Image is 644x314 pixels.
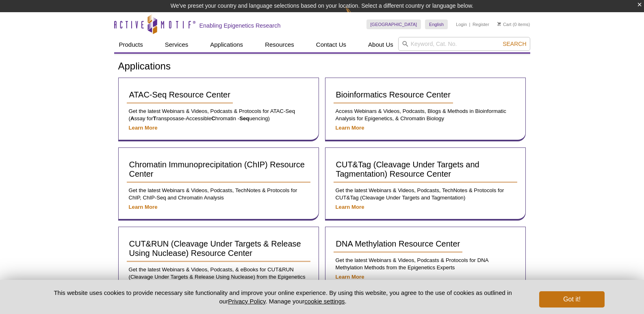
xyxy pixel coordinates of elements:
img: Change Here [345,6,367,25]
p: Get the latest Webinars & Videos, Podcasts, TechNotes & Protocols for CUT&Tag (Cleavage Under Tar... [334,187,517,201]
a: Contact Us [311,37,351,52]
input: Keyword, Cat. No. [398,37,530,51]
span: Chromatin Immunoprecipitation (ChIP) Resource Center [129,160,305,178]
p: This website uses cookies to provide necessary site functionality and improve your online experie... [40,288,526,305]
a: Cart [497,22,512,27]
a: Bioinformatics Resource Center [334,86,453,104]
strong: C [211,115,215,121]
a: CUT&Tag (Cleavage Under Targets and Tagmentation) Resource Center [334,156,517,183]
p: Get the latest Webinars & Videos, Podcasts & Protocols for DNA Methylation Methods from the Epige... [334,257,517,271]
a: Products [114,37,148,52]
a: Learn More [336,125,364,131]
strong: A [130,115,134,121]
a: English [425,19,448,29]
p: Access Webinars & Videos, Podcasts, Blogs & Methods in Bioinformatic Analysis for Epigenetics, & ... [334,108,517,122]
span: CUT&RUN (Cleavage Under Targets & Release Using Nuclease) Resource Center [129,239,301,258]
a: ATAC-Seq Resource Center [127,86,233,104]
a: DNA Methylation Resource Center [334,235,463,253]
span: DNA Methylation Resource Center [336,239,460,248]
button: cookie settings [304,298,345,305]
a: CUT&RUN (Cleavage Under Targets & Release Using Nuclease) Resource Center [127,235,310,262]
img: Your Cart [497,22,501,26]
a: Privacy Policy [228,298,265,305]
button: Got it! [539,291,604,308]
span: CUT&Tag (Cleavage Under Targets and Tagmentation) Resource Center [336,160,479,178]
strong: T [153,115,156,121]
h2: Enabling Epigenetics Research [199,22,281,29]
a: Learn More [336,274,364,280]
a: About Us [363,37,398,52]
span: Search [503,41,526,47]
span: ATAC-Seq Resource Center [129,90,230,99]
a: Register [473,22,489,27]
h1: Applications [118,61,526,73]
a: Learn More [336,204,364,210]
span: Bioinformatics Resource Center [336,90,451,99]
p: Get the latest Webinars & Videos, Podcasts, & eBooks for CUT&RUN (Cleavage Under Targets & Releas... [127,266,310,288]
a: Chromatin Immunoprecipitation (ChIP) Resource Center [127,156,310,183]
a: Resources [260,37,299,52]
a: Applications [205,37,248,52]
a: Services [160,37,193,52]
strong: Seq [239,115,249,121]
a: Learn More [129,125,158,131]
li: | [469,19,471,29]
p: Get the latest Webinars & Videos, Podcasts & Protocols for ATAC-Seq ( ssay for ransposase-Accessi... [127,108,310,122]
p: Get the latest Webinars & Videos, Podcasts, TechNotes & Protocols for ChIP, ChIP-Seq and Chromati... [127,187,310,201]
button: Search [500,40,529,48]
a: Login [456,22,467,27]
a: [GEOGRAPHIC_DATA] [366,19,421,29]
li: (0 items) [497,19,530,29]
a: Learn More [129,204,158,210]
